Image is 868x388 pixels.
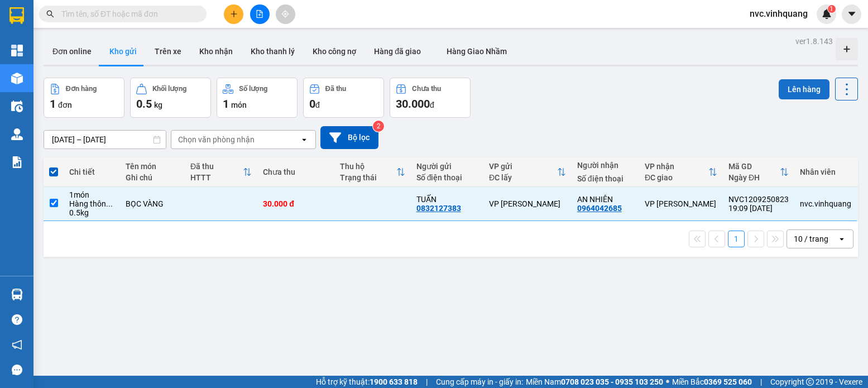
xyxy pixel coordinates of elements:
[334,157,411,187] th: Toggle SortBy
[416,173,478,182] div: Số điện thoại
[412,85,441,93] div: Chưa thu
[800,167,851,176] div: Nhân viên
[11,289,23,300] img: warehouse-icon
[741,7,817,21] span: nvc.vinhquang
[316,376,418,388] span: Hỗ trợ kỹ thuật:
[340,162,396,171] div: Thu hộ
[100,38,146,65] button: Kho gửi
[779,79,829,99] button: Lên hàng
[447,47,507,56] span: Hàng Giao Nhầm
[12,339,22,350] span: notification
[837,234,846,243] svg: open
[577,174,634,183] div: Số điện thoại
[723,157,794,187] th: Toggle SortBy
[526,376,663,388] span: Miền Nam
[436,376,523,388] span: Cung cấp máy in - giấy in:
[704,377,752,386] strong: 0369 525 060
[483,157,572,187] th: Toggle SortBy
[489,173,557,182] div: ĐC lấy
[370,377,418,386] strong: 1900 633 818
[190,162,243,171] div: Đã thu
[126,199,180,208] div: BỌC VÀNG
[44,78,124,118] button: Đơn hàng1đơn
[390,78,471,118] button: Chưa thu30.000đ
[645,199,717,208] div: VP [PERSON_NAME]
[847,9,857,19] span: caret-down
[11,128,23,140] img: warehouse-icon
[728,231,745,247] button: 1
[577,161,634,170] div: Người nhận
[842,4,861,24] button: caret-down
[666,380,669,384] span: ⚪️
[190,173,243,182] div: HTTT
[489,162,557,171] div: VP gửi
[223,97,229,111] span: 1
[217,78,298,118] button: Số lượng1món
[46,10,54,18] span: search
[44,131,166,149] input: Select a date range.
[416,195,478,204] div: TUẤN
[829,5,833,13] span: 1
[320,126,378,149] button: Bộ lọc
[130,78,211,118] button: Khối lượng0.5kg
[836,38,858,60] div: Tạo kho hàng mới
[794,233,828,245] div: 10 / trang
[11,73,23,84] img: warehouse-icon
[800,199,851,208] div: nvc.vinhquang
[224,4,243,24] button: plus
[728,195,789,204] div: NVC1209250823
[728,162,780,171] div: Mã GD
[309,97,315,111] span: 0
[230,10,238,18] span: plus
[106,199,113,208] span: ...
[11,156,23,168] img: solution-icon
[136,97,152,111] span: 0.5
[639,157,723,187] th: Toggle SortBy
[154,100,162,109] span: kg
[11,100,23,112] img: warehouse-icon
[9,7,24,24] img: logo-vxr
[231,100,247,109] span: món
[416,204,461,213] div: 0832127383
[69,167,114,176] div: Chi tiết
[561,377,663,386] strong: 0708 023 035 - 0935 103 250
[577,195,634,204] div: AN NHIÊN
[315,100,320,109] span: đ
[373,121,384,132] sup: 2
[577,204,622,213] div: 0964042685
[242,38,304,65] button: Kho thanh lý
[795,35,833,47] div: ver 1.8.143
[645,173,708,182] div: ĐC giao
[325,85,346,93] div: Đã thu
[256,10,263,18] span: file-add
[69,190,114,199] div: 1 món
[44,38,100,65] button: Đơn online
[416,162,478,171] div: Người gửi
[126,162,180,171] div: Tên món
[185,157,257,187] th: Toggle SortBy
[126,173,180,182] div: Ghi chú
[728,204,789,213] div: 19:09 [DATE]
[828,5,836,13] sup: 1
[11,45,23,56] img: dashboard-icon
[365,38,430,65] button: Hàng đã giao
[12,365,22,375] span: message
[760,376,762,388] span: |
[69,208,114,217] div: 0.5 kg
[69,199,114,208] div: Hàng thông thường
[281,10,289,18] span: aim
[263,199,328,208] div: 30.000 đ
[396,97,430,111] span: 30.000
[250,4,270,24] button: file-add
[146,38,190,65] button: Trên xe
[806,378,814,386] span: copyright
[263,167,328,176] div: Chưa thu
[300,135,309,144] svg: open
[340,173,396,182] div: Trạng thái
[672,376,752,388] span: Miền Bắc
[728,173,780,182] div: Ngày ĐH
[61,8,193,20] input: Tìm tên, số ĐT hoặc mã đơn
[239,85,267,93] div: Số lượng
[190,38,242,65] button: Kho nhận
[276,4,295,24] button: aim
